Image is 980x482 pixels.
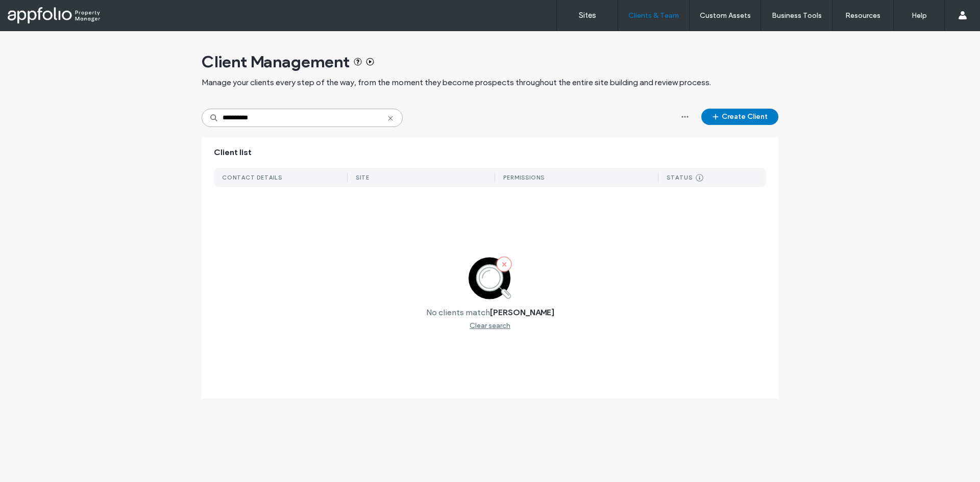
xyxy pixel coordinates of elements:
label: Clients & Team [628,11,679,20]
label: Resources [845,11,880,20]
label: Business Tools [772,11,822,20]
div: PERMISSIONS [503,174,545,181]
label: Sites [579,11,596,20]
span: Client Management [202,52,350,72]
label: [PERSON_NAME] [490,308,554,317]
div: SITE [356,174,370,181]
label: No clients match [426,308,490,317]
label: Help [912,11,927,20]
span: Client list [214,147,252,158]
div: STATUS [667,174,693,181]
div: CONTACT DETAILS [222,174,282,181]
span: Manage your clients every step of the way, from the moment they become prospects throughout the e... [202,77,711,88]
span: Help [23,7,44,16]
button: Create Client [701,109,778,125]
label: Custom Assets [700,11,751,20]
div: Clear search [470,321,510,330]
